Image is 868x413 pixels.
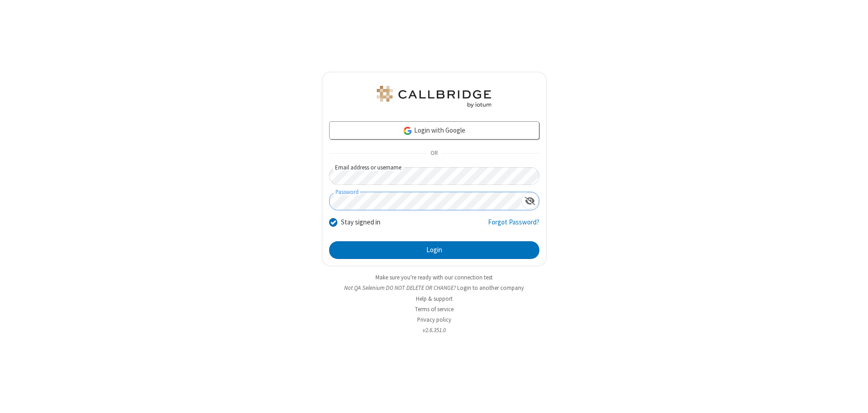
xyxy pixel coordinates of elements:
img: google-icon.png [403,126,413,136]
div: Show password [521,192,539,209]
input: Email address or username [329,167,539,185]
img: QA Selenium DO NOT DELETE OR CHANGE [375,86,493,108]
label: Stay signed in [341,217,380,228]
a: Help & support [416,295,453,303]
li: Not QA Selenium DO NOT DELETE OR CHANGE? [322,284,547,292]
a: Login with Google [329,121,539,139]
input: Password [330,192,521,210]
span: OR [427,147,441,160]
a: Forgot Password? [488,217,539,234]
a: Privacy policy [417,316,451,323]
li: v2.6.351.0 [322,326,547,334]
button: Login to another company [457,284,524,292]
a: Terms of service [415,305,454,313]
button: Login [329,241,539,259]
a: Make sure you're ready with our connection test [375,274,493,281]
